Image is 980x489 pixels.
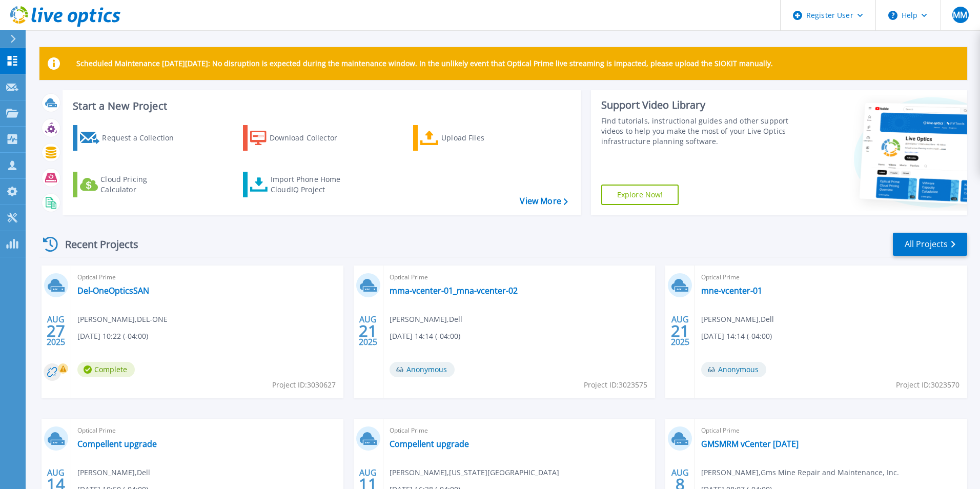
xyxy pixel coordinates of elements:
[77,286,149,296] a: Del-OneOpticsSAN
[77,314,168,325] span: [PERSON_NAME] , DEL-ONE
[701,286,762,296] a: mne-vcenter-01
[77,425,337,436] span: Optical Prime
[670,312,690,350] div: AUG 2025
[601,185,679,205] a: Explore Now!
[893,233,967,256] a: All Projects
[77,439,157,449] a: Compellent upgrade
[73,125,187,151] a: Request a Collection
[701,362,766,377] span: Anonymous
[271,174,351,195] div: Import Phone Home CloudIQ Project
[701,467,899,478] span: [PERSON_NAME] , Gms Mine Repair and Maintenance, Inc.
[390,467,559,478] span: [PERSON_NAME] , [US_STATE][GEOGRAPHIC_DATA]
[73,100,567,112] h3: Start a New Project
[47,327,65,335] span: 27
[701,425,961,436] span: Optical Prime
[413,125,527,151] a: Upload Files
[46,312,66,350] div: AUG 2025
[243,125,357,151] a: Download Collector
[77,331,148,342] span: [DATE] 10:22 (-04:00)
[390,362,455,377] span: Anonymous
[77,362,135,377] span: Complete
[441,128,523,148] div: Upload Files
[701,314,774,325] span: [PERSON_NAME] , Dell
[671,327,689,335] span: 21
[270,128,352,148] div: Download Collector
[39,232,152,257] div: Recent Projects
[601,98,793,112] div: Support Video Library
[701,439,799,449] a: GMSMRM vCenter [DATE]
[896,379,959,391] span: Project ID: 3023570
[102,128,184,148] div: Request a Collection
[953,11,967,19] span: MM
[584,379,647,391] span: Project ID: 3023575
[390,331,460,342] span: [DATE] 14:14 (-04:00)
[390,439,469,449] a: Compellent upgrade
[390,286,518,296] a: mma-vcenter-01_mna-vcenter-02
[272,379,336,391] span: Project ID: 3030627
[676,480,685,488] span: 8
[100,174,182,195] div: Cloud Pricing Calculator
[359,480,377,488] span: 11
[390,425,649,436] span: Optical Prime
[701,331,772,342] span: [DATE] 14:14 (-04:00)
[390,314,462,325] span: [PERSON_NAME] , Dell
[47,480,65,488] span: 14
[359,327,377,335] span: 21
[358,312,378,350] div: AUG 2025
[73,172,187,197] a: Cloud Pricing Calculator
[601,116,793,147] div: Find tutorials, instructional guides and other support videos to help you make the most of your L...
[76,59,773,68] p: Scheduled Maintenance [DATE][DATE]: No disruption is expected during the maintenance window. In t...
[390,272,649,283] span: Optical Prime
[77,467,150,478] span: [PERSON_NAME] , Dell
[77,272,337,283] span: Optical Prime
[701,272,961,283] span: Optical Prime
[520,196,567,206] a: View More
